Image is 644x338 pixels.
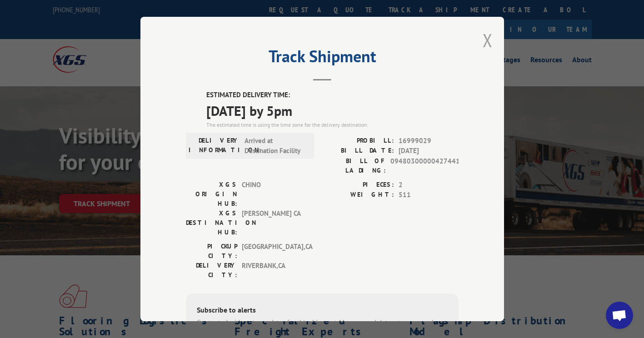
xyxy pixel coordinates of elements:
[186,180,237,209] label: XGS ORIGIN HUB:
[399,190,459,200] span: 511
[483,28,493,52] button: Close modal
[197,304,448,318] div: Subscribe to alerts
[242,242,303,261] span: [GEOGRAPHIC_DATA] , CA
[206,121,459,129] div: The estimated time is using the time zone for the delivery destination.
[399,146,459,156] span: [DATE]
[186,261,237,280] label: DELIVERY CITY:
[322,136,394,146] label: PROBILL:
[242,209,303,237] span: [PERSON_NAME] CA
[322,190,394,200] label: WEIGHT:
[322,180,394,190] label: PIECES:
[189,136,240,156] label: DELIVERY INFORMATION:
[390,156,459,175] span: 09480300000427441
[245,136,306,156] span: Arrived at Destination Facility
[206,90,459,100] label: ESTIMATED DELIVERY TIME:
[322,146,394,156] label: BILL DATE:
[399,180,459,190] span: 2
[186,209,237,237] label: XGS DESTINATION HUB:
[197,318,448,338] div: Get texted with status updates for this shipment. Message and data rates may apply. Message frequ...
[242,261,303,280] span: RIVERBANK , CA
[186,242,237,261] label: PICKUP CITY:
[606,302,633,329] div: Open chat
[242,180,303,209] span: CHINO
[186,50,459,67] h2: Track Shipment
[399,136,459,146] span: 16999029
[206,100,459,121] span: [DATE] by 5pm
[322,156,386,175] label: BILL OF LADING:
